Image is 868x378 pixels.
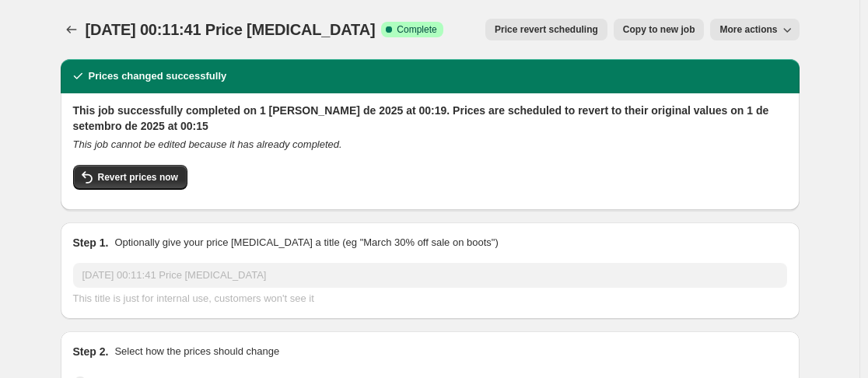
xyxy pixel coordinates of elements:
[623,23,695,36] span: Copy to new job
[86,21,376,38] span: [DATE] 00:11:41 Price [MEDICAL_DATA]
[73,138,342,150] i: This job cannot be edited because it has already completed.
[89,68,227,84] h2: Prices changed successfully
[73,165,187,190] button: Revert prices now
[73,103,787,134] h2: This job successfully completed on 1 [PERSON_NAME] de 2025 at 00:19. Prices are scheduled to reve...
[614,19,705,40] button: Copy to new job
[114,235,498,250] p: Optionally give your price [MEDICAL_DATA] a title (eg "March 30% off sale on boots")
[73,292,314,304] span: This title is just for internal use, customers won't see it
[710,19,799,40] button: More actions
[495,23,598,36] span: Price revert scheduling
[73,263,787,288] input: 30% off holiday sale
[73,344,109,359] h2: Step 2.
[114,344,279,359] p: Select how the prices should change
[61,19,82,40] button: Price change jobs
[98,171,178,184] span: Revert prices now
[397,23,436,36] span: Complete
[73,235,109,250] h2: Step 1.
[719,23,777,36] span: More actions
[485,19,607,40] button: Price revert scheduling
